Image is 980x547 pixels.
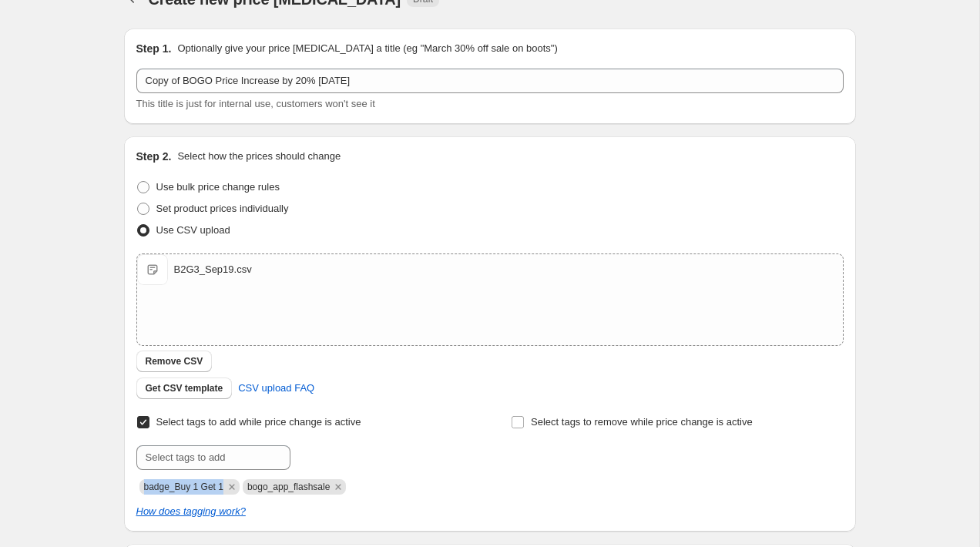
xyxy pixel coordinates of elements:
[136,505,246,517] a: How does tagging work?
[238,381,314,396] span: CSV upload FAQ
[225,480,239,494] button: Remove badge_Buy 1 Get 1
[156,203,289,214] span: Set product prices individually
[156,416,361,428] span: Select tags to add while price change is active
[177,149,341,164] p: Select how the prices should change
[136,445,290,470] input: Select tags to add
[136,149,172,164] h2: Step 2.
[177,41,557,56] p: Optionally give your price [MEDICAL_DATA] a title (eg "March 30% off sale on boots")
[136,69,844,93] input: 30% off holiday sale
[136,378,233,399] button: Get CSV template
[144,482,223,492] span: badge_Buy 1 Get 1
[174,262,252,277] div: B2G3_Sep19.csv
[136,98,375,109] span: This title is just for internal use, customers won't see it
[531,416,753,428] span: Select tags to remove while price change is active
[136,351,213,372] button: Remove CSV
[146,355,203,367] span: Remove CSV
[156,224,230,236] span: Use CSV upload
[247,482,330,492] span: bogo_app_flashsale
[146,382,223,394] span: Get CSV template
[331,480,345,494] button: Remove bogo_app_flashsale
[136,41,172,56] h2: Step 1.
[156,181,280,193] span: Use bulk price change rules
[229,376,324,401] a: CSV upload FAQ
